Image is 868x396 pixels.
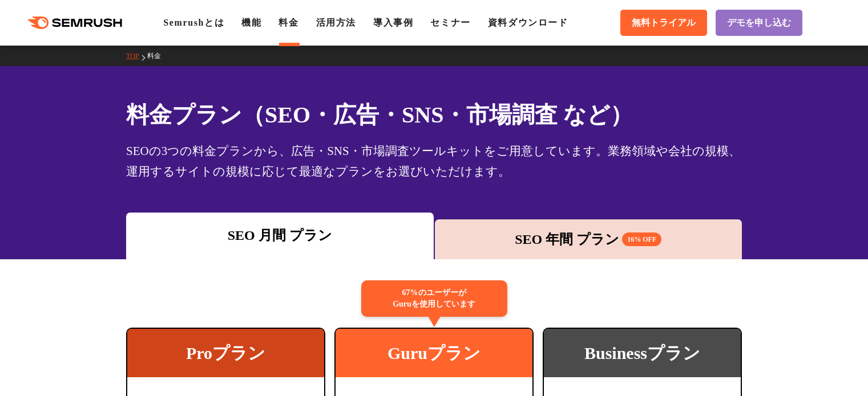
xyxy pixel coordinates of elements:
a: 料金 [147,52,169,60]
div: 67%のユーザーが Guruを使用しています [361,280,507,317]
a: 導入事例 [373,18,413,27]
span: 16% OFF [622,232,661,246]
a: 資料ダウンロード [488,18,568,27]
div: Guruプラン [336,329,532,377]
a: 料金 [278,18,298,27]
div: Proプラン [127,329,324,377]
div: SEO 年間 プラン [441,229,737,250]
a: セミナー [430,18,470,27]
div: Businessプラン [544,329,741,377]
div: SEO 月間 プラン [132,225,428,246]
div: SEOの3つの料金プランから、広告・SNS・市場調査ツールキットをご用意しています。業務領域や会社の規模、運用するサイトの規模に応じて最適なプランをお選びいただけます。 [126,141,742,182]
span: デモを申し込む [727,17,791,29]
a: 無料トライアル [620,10,707,36]
a: 機能 [241,18,261,27]
span: 無料トライアル [632,17,696,29]
h1: 料金プラン（SEO・広告・SNS・市場調査 など） [126,98,742,132]
a: 活用方法 [316,18,356,27]
a: TOP [126,52,147,60]
a: Semrushとは [163,18,224,27]
a: デモを申し込む [716,10,802,36]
